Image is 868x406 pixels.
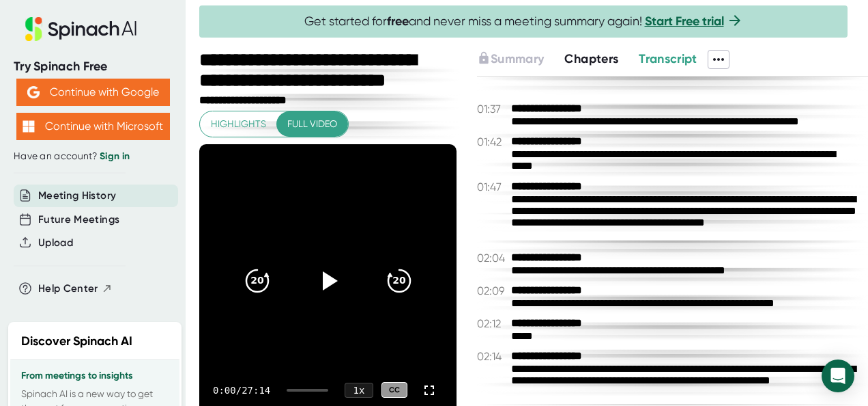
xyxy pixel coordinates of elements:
button: Help Center [38,281,113,297]
button: Future Meetings [38,212,119,228]
button: Summary [477,50,544,68]
span: 01:42 [477,135,508,148]
button: Chapters [564,50,618,68]
button: Full video [276,111,348,137]
div: CC [381,382,407,398]
a: Start Free trial [645,14,724,29]
span: 01:47 [477,180,508,193]
span: Help Center [38,281,98,297]
div: Upgrade to access [477,50,564,69]
span: 01:37 [477,103,508,116]
h2: Discover Spinach AI [21,332,132,351]
button: Upload [38,235,73,251]
b: free [387,14,409,29]
span: Get started for and never miss a meeting summary again! [304,14,743,29]
button: Highlights [200,111,277,137]
span: 02:12 [477,317,508,330]
span: Chapters [564,51,618,66]
div: Open Intercom Messenger [822,360,854,392]
span: 02:04 [477,252,508,265]
h3: From meetings to insights [21,370,169,381]
button: Continue with Microsoft [16,113,170,140]
div: 0:00 / 27:14 [213,385,270,396]
span: Highlights [211,116,266,133]
span: Summary [491,51,544,66]
div: Have an account? [14,150,172,163]
span: 02:09 [477,284,508,297]
span: Full video [287,116,337,133]
span: 02:14 [477,350,508,363]
img: Aehbyd4JwY73AAAAAElFTkSuQmCC [27,86,40,98]
button: Transcript [639,50,697,68]
div: Try Spinach Free [14,59,172,75]
a: Sign in [100,150,130,162]
button: Meeting History [38,188,116,204]
span: Transcript [639,51,697,66]
div: 1 x [345,383,373,398]
button: Continue with Google [16,79,170,106]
